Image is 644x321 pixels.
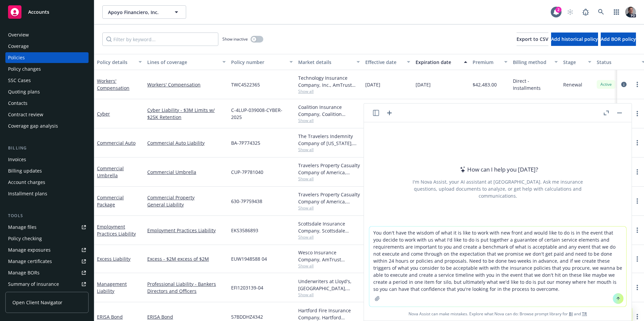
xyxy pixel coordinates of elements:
span: EFI1203139-04 [231,284,263,291]
button: Export to CSV [517,33,548,46]
a: Excess - $2M excess of $2M [147,255,226,262]
a: Cyber [97,111,110,117]
span: C-4LUP-039008-CYBER-2025 [231,107,293,121]
span: Show all [298,205,360,211]
a: Report a Bug [579,5,592,19]
a: TR [582,311,587,317]
span: TWC4522365 [231,81,260,88]
a: Start snowing [563,5,577,19]
div: The Travelers Indemnity Company of [US_STATE], Travelers Insurance [298,133,360,147]
span: [DATE] [416,81,431,88]
span: Accounts [28,9,49,15]
a: circleInformation [620,80,628,88]
span: Show all [298,118,360,123]
span: Show all [298,147,360,152]
span: EUW1948588 04 [231,255,267,262]
a: Manage files [5,222,89,233]
span: Add historical policy [551,36,598,42]
div: Summary of insurance [8,279,59,290]
a: Commercial Auto [97,140,136,146]
div: Effective date [365,59,403,66]
a: Manage BORs [5,267,89,278]
button: Policy number [228,54,296,70]
button: Effective date [363,54,413,70]
a: more [633,197,641,205]
a: Employment Practices Liability [97,223,136,237]
div: Policy changes [8,64,41,74]
a: Cyber Liability - $3M Limits w/ $25K Retention [147,107,226,121]
a: Workers' Compensation [147,81,226,88]
span: [DATE] [365,81,380,88]
div: Contract review [8,109,43,120]
div: Policy checking [8,233,42,244]
div: Scottsdale Insurance Company, Scottsdale Insurance Company (Nationwide), Brown & Riding Insurance... [298,220,360,234]
a: Coverage [5,41,89,52]
div: SSC Cases [8,75,31,86]
div: Underwriters at Lloyd's, [GEOGRAPHIC_DATA], [PERSON_NAME] of [GEOGRAPHIC_DATA], Brown & Riding In... [298,278,360,292]
div: Policies [8,52,25,63]
button: Add historical policy [551,33,598,46]
a: Commercial Property [147,194,226,201]
a: Workers' Compensation [97,78,129,91]
div: Technology Insurance Company, Inc., AmTrust Financial Services [298,74,360,88]
div: Hartford Fire Insurance Company, Hartford Insurance Group [298,307,360,321]
span: Show all [298,88,360,94]
span: Nova Assist can make mistakes. Explore what Nova can do: Browse prompt library for and [367,307,629,321]
span: CUP-7P781040 [231,169,263,176]
div: Account charges [8,177,45,188]
div: Manage BORs [8,267,40,278]
a: Coverage gap analysis [5,121,89,131]
div: Policy number [231,59,285,66]
a: more [633,139,641,147]
a: Policy changes [5,64,89,74]
a: Overview [5,29,89,40]
div: Invoices [8,154,26,165]
span: Show all [298,292,360,298]
div: Expiration date [416,59,460,66]
div: Manage certificates [8,256,52,267]
a: Billing updates [5,166,89,176]
button: Apoyo Financiero, Inc. [102,5,186,19]
div: 2 [555,7,561,13]
div: Lines of coverage [147,59,218,66]
div: Manage files [8,222,37,233]
span: Direct - Installments [513,77,558,91]
a: more [633,168,641,176]
div: Premium [473,59,500,66]
span: 57BDDHZ4342 [231,313,263,320]
div: Status [597,59,638,66]
div: Billing method [513,59,550,66]
a: Employment Practices Liability [147,227,226,234]
span: Show all [298,176,360,182]
div: Wesco Insurance Company, AmTrust Financial Services, Brown & Riding Insurance Services, Inc. [298,249,360,263]
div: Quoting plans [8,86,40,97]
div: Travelers Property Casualty Company of America, Travelers Insurance [298,162,360,176]
span: Show all [298,234,360,240]
a: Summary of insurance [5,279,89,290]
a: Manage certificates [5,256,89,267]
a: Contacts [5,98,89,109]
a: Account charges [5,177,89,188]
button: Expiration date [413,54,470,70]
a: BI [569,311,573,317]
a: SSC Cases [5,75,89,86]
a: Directors and Officers [147,287,226,295]
button: Policy details [94,54,145,70]
div: Stage [563,59,584,66]
span: Renewal [563,81,582,88]
a: more [633,283,641,292]
a: Accounts [5,3,89,21]
div: Travelers Property Casualty Company of America, Travelers Insurance [298,191,360,205]
a: Professional Liability - Bankers [147,280,226,287]
span: EKS3586893 [231,227,258,234]
div: How can I help you [DATE]? [458,165,538,174]
a: ERISA Bond [97,314,123,320]
div: Policy details [97,59,135,66]
a: Policies [5,52,89,63]
a: more [633,255,641,263]
span: Manage exposures [5,245,89,255]
a: General Liability [147,201,226,208]
a: more [633,80,641,88]
span: Show all [298,263,360,269]
button: Add BOR policy [601,33,636,46]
